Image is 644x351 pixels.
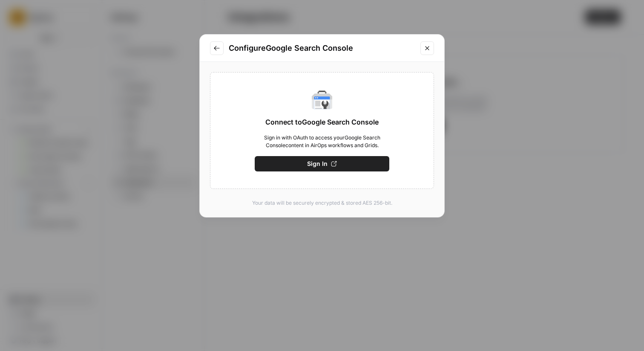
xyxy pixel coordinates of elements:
img: Google Search Console [312,90,332,110]
h2: Configure Google Search Console [229,42,415,54]
span: Sign in with OAuth to access your Google Search Console content in AirOps workflows and Grids. [255,134,389,149]
button: Go to previous step [210,41,224,55]
button: Sign In [255,156,389,171]
span: Connect to Google Search Console [265,117,379,127]
p: Your data will be securely encrypted & stored AES 256-bit. [210,199,434,207]
span: Sign In [307,160,328,168]
button: Close modal [420,41,434,55]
